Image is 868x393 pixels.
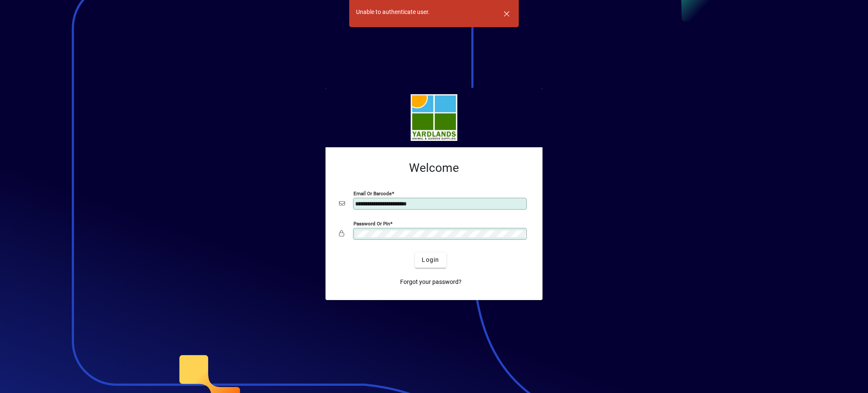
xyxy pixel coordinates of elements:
button: Dismiss [496,3,517,24]
span: Login [422,255,439,264]
button: Login [415,253,446,268]
mat-label: Email or Barcode [353,190,392,196]
a: Forgot your password? [397,275,465,290]
span: Forgot your password? [400,278,462,286]
h2: Welcome [339,161,529,175]
div: Unable to authenticate user. [356,8,430,17]
mat-label: Password or Pin [353,220,390,226]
